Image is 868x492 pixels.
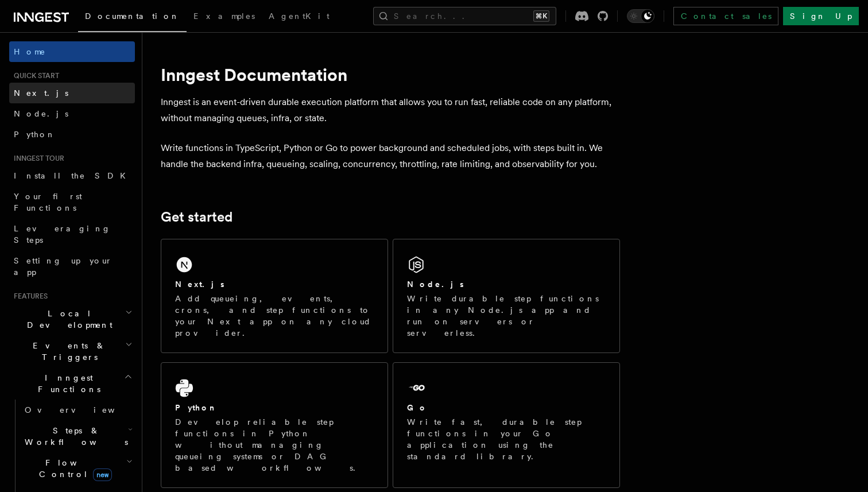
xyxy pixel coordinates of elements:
a: PythonDevelop reliable step functions in Python without managing queueing systems or DAG based wo... [161,362,388,488]
p: Write functions in TypeScript, Python or Go to power background and scheduled jobs, with steps bu... [161,140,620,172]
span: Examples [193,11,255,21]
button: Toggle dark mode [627,9,654,23]
p: Write fast, durable step functions in your Go application using the standard library. [407,416,606,462]
a: Your first Functions [9,186,135,218]
span: Python [14,130,56,139]
a: Home [9,41,135,62]
h2: Node.js [407,278,464,290]
a: Next.jsAdd queueing, events, crons, and step functions to your Next app on any cloud provider. [161,239,388,353]
span: Events & Triggers [9,340,125,363]
a: Setting up your app [9,250,135,282]
a: AgentKit [262,3,336,31]
span: Next.js [14,88,68,98]
a: Contact sales [673,7,778,25]
p: Write durable step functions in any Node.js app and run on servers or serverless. [407,293,606,339]
span: Inngest Functions [9,372,124,395]
a: Next.js [9,83,135,103]
span: Your first Functions [14,192,82,212]
a: Overview [20,400,135,420]
button: Local Development [9,303,135,335]
span: Inngest tour [9,154,64,163]
button: Flow Controlnew [20,452,135,485]
span: Local Development [9,308,125,331]
a: Get started [161,209,232,225]
span: Steps & Workflows [20,425,128,448]
span: Leveraging Steps [14,224,111,245]
a: Node.js [9,103,135,124]
span: Flow Control [20,457,126,480]
p: Develop reliable step functions in Python without managing queueing systems or DAG based workflows. [175,416,374,474]
a: Python [9,124,135,145]
p: Inngest is an event-driven durable execution platform that allows you to run fast, reliable code ... [161,94,620,126]
span: Quick start [9,71,59,80]
a: Documentation [78,3,187,32]
p: Add queueing, events, crons, and step functions to your Next app on any cloud provider. [175,293,374,339]
span: new [93,468,112,481]
span: Node.js [14,109,68,118]
a: Sign Up [783,7,859,25]
h2: Go [407,402,428,413]
kbd: ⌘K [533,10,549,22]
span: AgentKit [269,11,330,21]
span: Features [9,292,48,301]
span: Overview [25,405,143,414]
button: Search...⌘K [373,7,556,25]
a: Leveraging Steps [9,218,135,250]
a: Examples [187,3,262,31]
h1: Inngest Documentation [161,64,620,85]
a: GoWrite fast, durable step functions in your Go application using the standard library. [393,362,620,488]
h2: Next.js [175,278,224,290]
h2: Python [175,402,218,413]
span: Home [14,46,46,57]
a: Node.jsWrite durable step functions in any Node.js app and run on servers or serverless. [393,239,620,353]
span: Documentation [85,11,180,21]
button: Steps & Workflows [20,420,135,452]
span: Setting up your app [14,256,113,277]
button: Events & Triggers [9,335,135,367]
button: Inngest Functions [9,367,135,400]
a: Install the SDK [9,165,135,186]
span: Install the SDK [14,171,133,180]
